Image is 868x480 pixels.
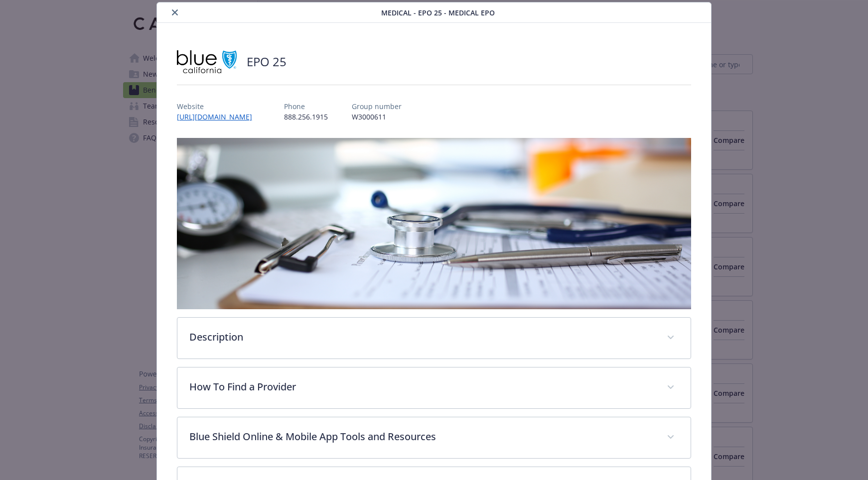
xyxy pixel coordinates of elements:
[352,112,402,122] p: W3000611
[177,101,260,112] p: Website
[284,101,328,112] p: Phone
[177,417,691,458] div: Blue Shield Online & Mobile App Tools and Resources
[177,112,260,121] a: [URL][DOMAIN_NAME]
[177,138,692,309] img: banner
[352,101,402,112] p: Group number
[177,47,237,77] img: Blue Shield of California
[247,53,287,70] h2: EPO 25
[169,6,181,18] button: close
[189,429,655,444] p: Blue Shield Online & Mobile App Tools and Resources
[284,112,328,122] p: 888.256.1915
[189,379,655,394] p: How To Find a Provider
[177,318,691,359] div: Description
[381,7,495,18] span: Medical - EPO 25 - Medical EPO
[177,367,691,408] div: How To Find a Provider
[189,330,655,345] p: Description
